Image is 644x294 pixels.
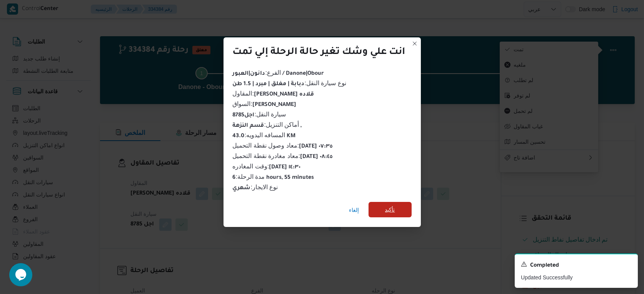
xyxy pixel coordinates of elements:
span: تأكيد [385,205,395,214]
span: Completed [530,261,559,270]
p: Updated Successfully [521,274,632,282]
b: [PERSON_NAME] قلاده [254,92,314,98]
span: معاد مغادرة نقطة التحميل : [233,153,333,159]
b: دانون|العبور / Danone|Obour [233,71,324,77]
b: دبابة | مغلق | مبرد | 1.5 طن [233,81,305,87]
b: [PERSON_NAME] [252,102,296,108]
b: [DATE] ١٤:٣٠ [269,165,300,171]
b: 6 hours, 55 minutes [233,175,314,181]
span: وقت المغادره : [233,163,301,170]
span: السواق : [233,101,296,107]
span: المسافه اليدويه : [233,132,296,138]
span: معاد وصول نقطة التحميل : [233,142,333,149]
button: تأكيد [369,202,412,217]
span: سيارة النقل : [233,111,286,118]
b: قسم النزهة , [233,123,302,129]
span: نوع الايجار : [233,184,278,190]
span: أماكن التنزيل : [233,121,302,128]
span: نوع سيارة النقل : [233,80,346,86]
button: إلغاء [346,202,362,218]
span: مدة الرحلة : [233,173,314,180]
div: انت علي وشك تغير حالة الرحلة إلي تمت [233,47,405,59]
b: 43.0 KM [233,133,296,139]
span: الفرع : [233,69,324,76]
span: المقاول : [233,90,314,97]
b: شهري [233,185,251,192]
b: [DATE] ٠٨:٤٥ [300,154,332,160]
b: اجل8785 [233,113,255,119]
div: Notification [521,260,632,270]
iframe: chat widget [8,263,32,286]
b: [DATE] ٠٧:٣٥ [299,144,332,150]
button: Closes this modal window [410,39,419,48]
span: إلغاء [349,205,359,215]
